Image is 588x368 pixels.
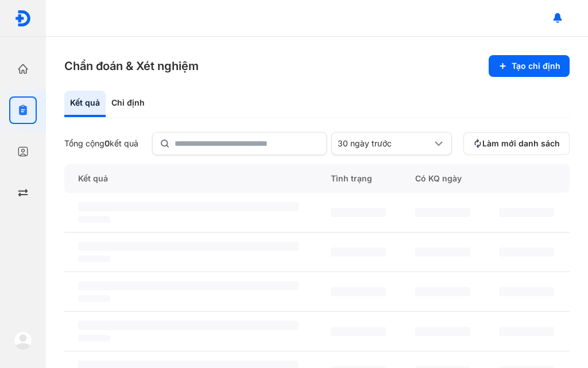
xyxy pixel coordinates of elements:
span: ‌ [331,287,386,296]
h3: Chẩn đoán & Xét nghiệm [64,58,199,74]
span: ‌ [415,208,470,217]
button: Tạo chỉ định [489,55,570,77]
span: ‌ [331,208,386,217]
button: Làm mới danh sách [463,132,570,155]
div: Kết quả [64,164,317,193]
span: ‌ [78,281,299,290]
span: ‌ [78,335,110,342]
img: logo [14,331,32,350]
span: ‌ [78,202,299,211]
div: Tổng cộng kết quả [64,138,138,149]
span: ‌ [415,327,470,336]
span: ‌ [78,321,299,330]
span: ‌ [415,247,470,257]
div: Tình trạng [317,164,401,193]
div: Kết quả [64,91,106,117]
span: ‌ [499,247,554,257]
div: Có KQ ngày [401,164,486,193]
span: ‌ [78,242,299,251]
span: ‌ [415,287,470,296]
span: ‌ [78,216,110,223]
span: ‌ [331,327,386,336]
div: 30 ngày trước [338,138,432,149]
span: ‌ [331,247,386,257]
span: Làm mới danh sách [482,138,560,149]
div: Chỉ định [106,91,150,117]
span: ‌ [78,295,110,302]
span: ‌ [499,327,554,336]
span: 0 [105,138,110,148]
img: logo [14,10,32,27]
span: ‌ [499,287,554,296]
span: ‌ [499,208,554,217]
span: ‌ [78,255,110,262]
